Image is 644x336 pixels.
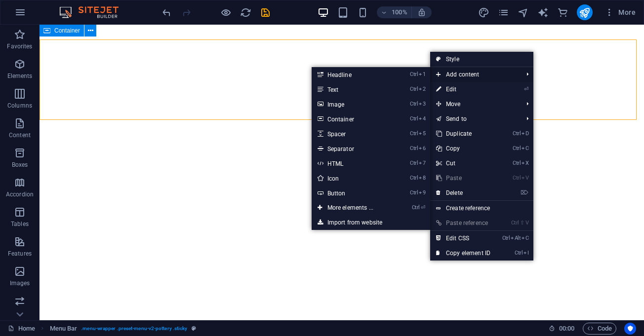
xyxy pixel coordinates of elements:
[430,216,496,230] a: Ctrl⇧VPaste reference
[7,102,32,110] p: Columns
[54,28,80,34] span: Container
[312,82,393,97] a: Ctrl2Text
[577,4,593,20] button: publish
[624,323,636,335] button: Usercentrics
[498,7,509,18] i: Pages (Ctrl+Alt+S)
[549,323,575,335] h6: Session time
[557,7,568,18] i: Commerce
[410,115,418,122] i: Ctrl
[412,204,420,211] i: Ctrl
[410,145,418,151] i: Ctrl
[410,71,418,77] i: Ctrl
[312,171,393,186] a: Ctrl8Icon
[430,231,496,246] a: CtrlAltCEdit CSS
[522,175,528,181] i: V
[419,86,425,92] i: 2
[312,126,393,141] a: Ctrl5Spacer
[410,189,418,196] i: Ctrl
[7,42,32,50] p: Favorites
[419,189,425,196] i: 9
[518,7,529,18] i: Navigator
[604,7,636,17] span: More
[524,86,528,92] i: ⏎
[521,189,528,196] i: ⌦
[377,6,412,18] button: 100%
[513,160,521,166] i: Ctrl
[410,101,418,107] i: Ctrl
[537,7,549,18] i: AI Writer
[430,67,519,82] span: Add content
[430,171,496,186] a: CtrlVPaste
[419,175,425,181] i: 8
[513,130,521,137] i: Ctrl
[410,86,418,92] i: Ctrl
[520,220,524,226] i: ⇧
[430,186,496,200] a: ⌦Delete
[410,160,418,166] i: Ctrl
[513,145,521,151] i: Ctrl
[8,323,35,335] a: Click to cancel selection. Double-click to open Pages
[410,130,418,137] i: Ctrl
[312,112,393,126] a: Ctrl4Container
[312,215,430,230] a: Import from website
[430,201,533,216] a: Create reference
[522,235,528,241] i: C
[579,7,590,18] i: Publish
[11,220,29,228] p: Tables
[419,115,425,122] i: 4
[419,145,425,151] i: 6
[518,6,529,18] button: navigator
[419,101,425,107] i: 3
[312,156,393,171] a: Ctrl7HTML
[312,186,393,200] a: Ctrl9Button
[502,235,510,241] i: Ctrl
[513,175,521,181] i: Ctrl
[430,52,533,67] a: Style
[430,141,496,156] a: CtrlCCopy
[312,200,393,215] a: Ctrl⏎More elements ...
[417,8,426,17] i: On resize automatically adjust zoom level to fit chosen device.
[522,130,528,137] i: D
[312,141,393,156] a: Ctrl6Separator
[392,6,407,18] h6: 100%
[220,6,232,18] button: Click here to leave preview mode and continue editing
[419,71,425,77] i: 1
[6,190,34,198] p: Accordion
[50,323,196,335] nav: breadcrumb
[57,6,131,18] img: Editor Logo
[81,323,187,335] span: . menu-wrapper .preset-menu-v2-pottery .sticky
[8,250,32,258] p: Features
[537,6,549,18] button: text_generator
[419,160,425,166] i: 7
[430,156,496,171] a: CtrlXCut
[410,175,418,181] i: Ctrl
[50,323,78,335] span: Click to select. Double-click to edit
[430,82,496,97] a: ⏎Edit
[511,235,521,241] i: Alt
[12,161,28,169] p: Boxes
[523,250,528,256] i: I
[566,325,567,332] span: :
[478,6,490,18] button: design
[260,7,271,18] i: Save (Ctrl+S)
[498,6,510,18] button: pages
[478,7,489,18] i: Design (Ctrl+Alt+Y)
[192,326,196,331] i: This element is a customizable preset
[557,6,569,18] button: commerce
[240,7,251,18] i: Reload page
[430,112,519,126] a: Send to
[259,6,271,18] button: save
[522,160,528,166] i: X
[430,97,519,112] span: Move
[9,131,31,139] p: Content
[430,126,496,141] a: CtrlDDuplicate
[161,7,172,18] i: Undo: Add element (Ctrl+Z)
[312,97,393,112] a: Ctrl3Image
[525,220,528,226] i: V
[587,323,612,335] span: Code
[559,323,574,335] span: 00 00
[161,6,172,18] button: undo
[430,246,496,261] a: CtrlICopy element ID
[515,250,523,256] i: Ctrl
[7,72,33,80] p: Elements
